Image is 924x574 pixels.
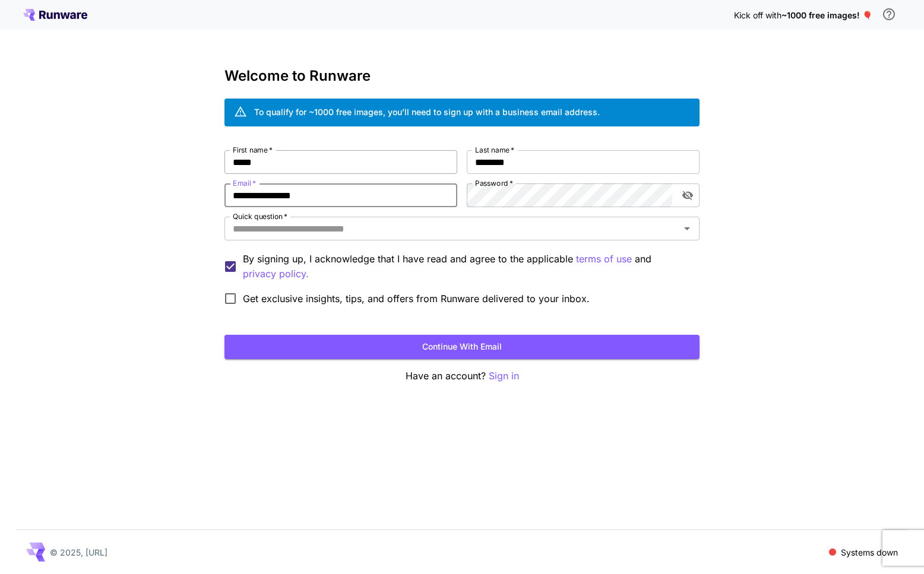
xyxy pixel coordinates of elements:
label: Email [233,178,256,188]
label: Password [475,178,513,188]
label: Last name [475,145,514,155]
label: Quick question [233,211,287,221]
button: By signing up, I acknowledge that I have read and agree to the applicable and privacy policy. [576,252,632,267]
p: privacy policy. [243,267,309,281]
p: © 2025, [URL] [50,546,107,559]
button: Sign in [489,369,519,383]
button: In order to qualify for free credit, you need to sign up with a business email address and click ... [877,2,901,26]
p: Have an account? [224,369,700,383]
p: By signing up, I acknowledge that I have read and agree to the applicable and [243,252,690,281]
span: Get exclusive insights, tips, and offers from Runware delivered to your inbox. [243,291,590,306]
p: terms of use [576,252,632,267]
button: Open [679,220,695,237]
button: toggle password visibility [677,185,698,206]
span: ~1000 free images! 🎈 [781,10,872,20]
div: To qualify for ~1000 free images, you’ll need to sign up with a business email address. [254,106,600,118]
button: Continue with email [224,335,700,359]
span: Kick off with [734,10,781,20]
p: Systems down [841,546,898,559]
label: First name [233,145,273,155]
h3: Welcome to Runware [224,68,700,84]
button: By signing up, I acknowledge that I have read and agree to the applicable terms of use and [243,267,309,281]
